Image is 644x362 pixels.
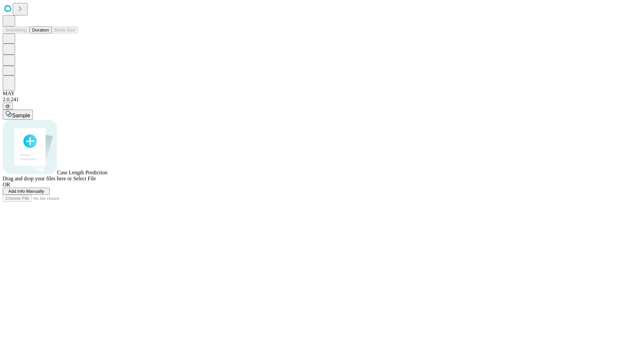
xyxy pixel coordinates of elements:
[3,90,641,97] div: MAY
[3,182,10,187] span: OR
[30,26,52,34] button: Duration
[3,176,72,181] span: Drag and drop your files here or
[3,188,50,195] button: Add Info Manually
[3,110,33,120] button: Sample
[3,26,30,34] button: Smoothing
[52,26,78,34] button: Block Size
[3,103,13,110] button: @
[8,189,44,194] span: Add Info Manually
[73,176,96,181] span: Select File
[12,113,30,118] span: Sample
[57,170,107,175] span: Case Length Prediction
[5,104,10,109] span: @
[3,97,641,103] div: 2.0.241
